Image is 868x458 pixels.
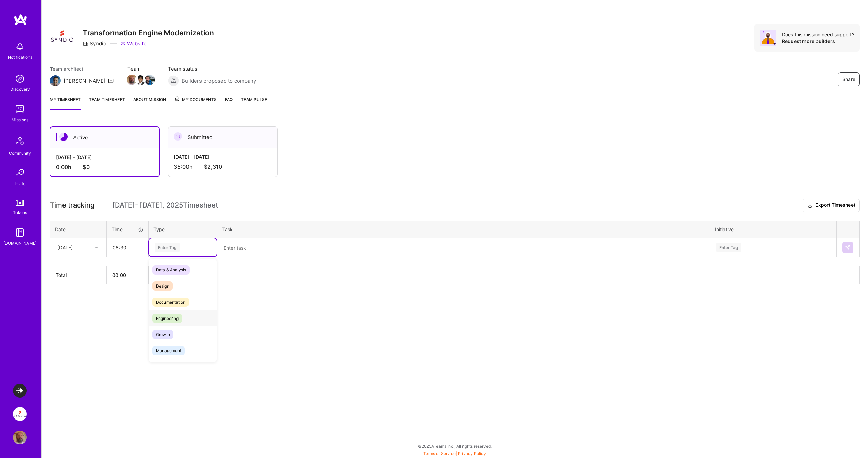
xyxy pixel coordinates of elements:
img: Avatar [760,30,776,46]
i: icon Chevron [95,246,98,249]
span: Team architect [50,65,114,72]
button: Export Timesheet [803,199,860,212]
th: Total [50,266,107,284]
img: Team Member Avatar [127,75,137,85]
img: logo [14,14,27,26]
a: Website [120,40,147,47]
th: 00:00 [107,266,149,284]
a: Team Pulse [241,96,267,110]
div: Enter Tag [155,242,180,253]
i: icon Download [807,202,813,209]
a: Team Member Avatar [136,74,145,86]
img: Builders proposed to company [168,75,179,86]
div: Notifications [8,54,32,61]
span: $2,310 [204,163,222,170]
img: Team Architect [50,75,61,86]
div: © 2025 ATeams Inc., All rights reserved. [41,437,868,455]
img: Company Logo [50,24,75,49]
span: Team [127,65,154,72]
i: icon CompanyGray [83,41,88,46]
div: Request more builders [782,38,854,44]
img: Submit [845,245,850,250]
a: About Mission [133,96,166,110]
a: Terms of Service [423,451,456,456]
div: Initiative [715,226,832,233]
div: Enter Tag [716,242,741,253]
img: Invite [13,166,27,180]
span: $0 [83,164,90,171]
span: Growth [152,330,173,339]
div: Community [9,149,31,157]
div: 0:00 h [56,164,153,171]
span: [DATE] - [DATE] , 2025 Timesheet [112,201,218,210]
th: Date [50,221,107,238]
a: Privacy Policy [458,451,486,456]
div: [PERSON_NAME] [64,77,105,85]
div: [DATE] - [DATE] [56,154,153,161]
img: Syndio: Transformation Engine Modernization [13,407,27,421]
div: [DATE] - [DATE] [174,153,272,160]
img: guide book [13,226,27,239]
div: Tokens [13,209,27,216]
a: Syndio: Transformation Engine Modernization [11,407,28,421]
div: Time [112,226,144,233]
div: [DOMAIN_NAME] [3,239,37,247]
div: Submitted [168,127,277,148]
span: Data & Analysis [152,265,190,275]
div: Does this mission need support? [782,31,854,38]
span: Design [152,281,173,291]
img: Team Member Avatar [136,75,146,85]
div: 35:00 h [174,163,272,170]
div: Missions [12,116,28,123]
img: bell [13,40,27,54]
span: | [423,451,486,456]
th: Type [149,221,217,238]
a: Team Member Avatar [127,74,136,86]
span: Management [152,346,185,355]
input: HH:MM [107,238,148,257]
i: icon Mail [108,78,114,83]
div: Syndio [83,40,106,47]
span: Time tracking [50,201,94,210]
img: Submitted [174,132,182,141]
div: Invite [15,180,25,187]
a: Team Member Avatar [145,74,154,86]
a: User Avatar [11,431,28,444]
div: [DATE] [57,244,73,251]
img: LaunchDarkly: Backend and Fullstack Support [13,384,27,398]
a: LaunchDarkly: Backend and Fullstack Support [11,384,28,398]
div: Discovery [10,86,30,93]
span: Documentation [152,298,189,307]
div: Active [50,127,159,148]
h3: Transformation Engine Modernization [83,29,214,37]
a: FAQ [225,96,233,110]
span: Team Pulse [241,97,267,102]
a: Team timesheet [89,96,125,110]
img: teamwork [13,102,27,116]
button: Share [838,72,860,86]
span: Engineering [152,314,182,323]
a: My timesheet [50,96,81,110]
span: My Documents [174,96,217,103]
span: Builders proposed to company [182,77,256,85]
img: Community [12,133,28,149]
img: Team Member Avatar [145,75,155,85]
a: My Documents [174,96,217,110]
img: discovery [13,72,27,86]
img: tokens [16,200,24,206]
img: User Avatar [13,431,27,444]
span: Share [842,76,855,83]
th: Task [217,221,710,238]
img: Active [59,133,68,141]
span: Team status [168,65,256,72]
